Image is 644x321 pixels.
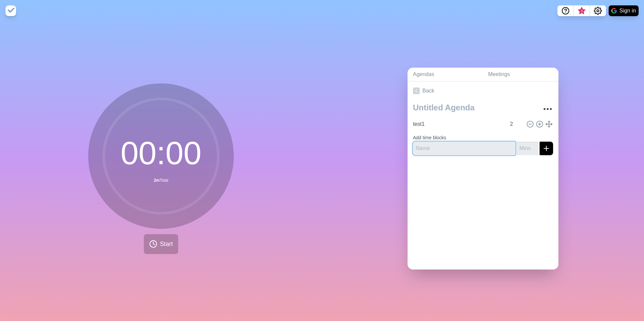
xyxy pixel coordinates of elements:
[144,234,178,254] button: Start
[590,5,606,16] button: Settings
[557,5,574,16] button: Help
[413,135,446,140] label: Add time blocks
[541,102,554,116] button: More
[507,117,523,131] input: Mins
[160,240,173,249] span: Start
[609,5,639,16] button: Sign in
[483,68,558,81] a: Meetings
[410,117,506,131] input: Name
[408,68,483,81] a: Agendas
[579,8,584,14] span: 3
[5,5,16,16] img: timeblocks logo
[413,142,515,155] input: Name
[517,142,538,155] input: Mins
[574,5,590,16] button: What’s new
[408,81,558,100] a: Back
[611,8,617,13] img: google logo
